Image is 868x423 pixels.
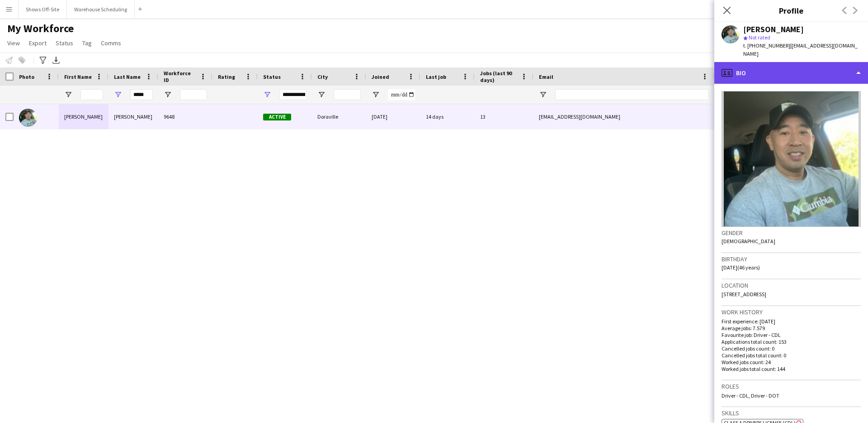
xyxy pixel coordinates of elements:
button: Open Filter Menu [114,91,122,99]
span: View [7,39,20,47]
button: Shows Off-Site [19,0,67,18]
h3: Skills [722,409,861,417]
span: Workforce ID [164,70,196,83]
span: Rating [218,73,235,80]
p: Worked jobs count: 24 [722,359,861,365]
span: Not rated [749,34,770,41]
app-action-btn: Advanced filters [38,55,48,66]
input: Email Filter Input [555,89,709,100]
div: Bio [714,62,868,84]
a: View [4,37,24,49]
div: Doraville [312,104,366,129]
p: Average jobs: 7.579 [722,325,861,332]
span: Email [539,73,553,80]
h3: Gender [722,229,861,237]
a: Export [25,37,50,49]
input: City Filter Input [334,89,361,100]
h3: Location [722,281,861,289]
span: Joined [372,73,389,80]
input: Last Name Filter Input [130,89,153,100]
input: Joined Filter Input [388,89,415,100]
h3: Work history [722,308,861,316]
div: [PERSON_NAME] [743,25,804,34]
p: Cancelled jobs count: 0 [722,345,861,352]
span: Last job [426,73,446,80]
p: Cancelled jobs total count: 0 [722,352,861,359]
div: [DATE] [366,104,420,129]
h3: Roles [722,382,861,390]
input: First Name Filter Input [80,89,103,100]
p: Favourite job: Driver - CDL [722,332,861,338]
div: 9648 [158,104,212,129]
button: Open Filter Menu [317,91,325,99]
span: Last Name [114,73,141,80]
span: Status [56,39,73,47]
span: Active [263,114,291,120]
a: Tag [79,37,95,49]
span: [STREET_ADDRESS] [722,291,766,298]
div: 14 days [420,104,475,129]
a: Status [52,37,77,49]
span: Comms [101,39,121,47]
button: Open Filter Menu [539,91,547,99]
p: Worked jobs total count: 144 [722,365,861,372]
button: Open Filter Menu [372,91,380,99]
span: My Workforce [7,22,74,35]
input: Workforce ID Filter Input [180,89,207,100]
div: [PERSON_NAME] [108,104,158,129]
img: Crew avatar or photo [722,91,861,227]
span: Photo [19,73,34,80]
button: Open Filter Menu [263,91,271,99]
span: First Name [64,73,92,80]
p: Applications total count: 153 [722,338,861,345]
div: [EMAIL_ADDRESS][DOMAIN_NAME] [533,104,714,129]
span: Status [263,73,281,80]
app-action-btn: Export XLSX [51,55,61,66]
p: First experience: [DATE] [722,318,861,325]
span: t. [PHONE_NUMBER] [743,42,790,49]
h3: Birthday [722,255,861,263]
img: Peter Fontejon [19,109,37,127]
a: Comms [97,37,125,49]
span: Export [29,39,47,47]
div: 13 [475,104,533,129]
span: Jobs (last 90 days) [480,70,517,83]
div: [PERSON_NAME] [59,104,108,129]
span: Driver - CDL, Driver - DOT [722,392,779,399]
span: | [EMAIL_ADDRESS][DOMAIN_NAME] [743,42,858,57]
span: [DEMOGRAPHIC_DATA] [722,238,775,245]
h3: Profile [714,5,868,16]
span: [DATE] (46 years) [722,264,760,271]
button: Open Filter Menu [164,91,172,99]
span: Tag [82,39,92,47]
button: Open Filter Menu [64,91,72,99]
button: Warehouse Scheduling [67,0,135,18]
span: City [317,73,328,80]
